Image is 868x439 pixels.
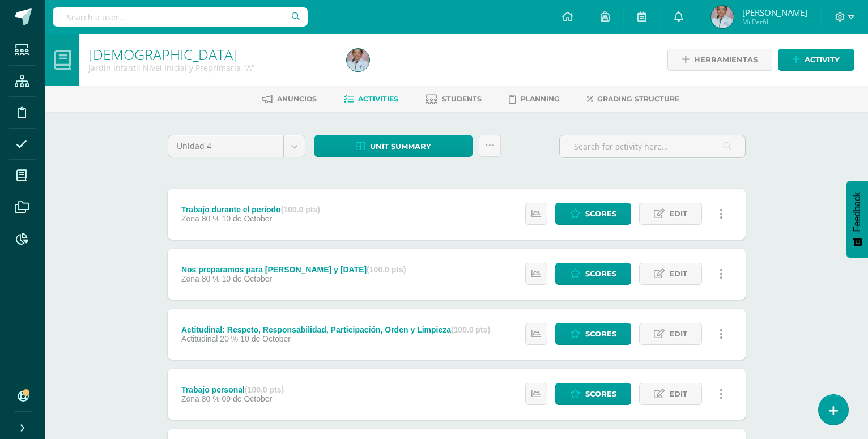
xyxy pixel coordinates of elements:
div: Jardín Infantil Nivel Inicial y Preprimaria 'A' [88,62,333,73]
span: Scores [585,323,616,344]
span: Planning [521,95,560,103]
span: Zona 80 % [181,274,220,283]
a: Scores [555,263,631,285]
span: Scores [585,383,616,404]
span: 10 de October [222,274,273,283]
a: Activities [344,90,398,108]
span: Activity [805,49,840,70]
strong: (100.0 pts) [451,325,490,334]
img: 55aacedf8adb5f628c9ac20f0ef23465.png [347,49,369,71]
span: Herramientas [694,49,758,70]
a: Planning [509,90,560,108]
button: Feedback - Mostrar encuesta [846,181,868,258]
span: Zona 80 % [181,394,220,403]
span: Unit summary [370,136,431,157]
a: Students [426,90,482,108]
span: Grading structure [597,95,679,103]
span: Scores [585,203,616,224]
a: [DEMOGRAPHIC_DATA] [88,45,237,64]
span: [PERSON_NAME] [742,7,807,18]
a: Herramientas [667,49,772,71]
a: Scores [555,383,631,405]
span: Unidad 4 [177,135,275,157]
input: Search for activity here… [560,135,745,157]
strong: (100.0 pts) [245,385,284,394]
a: Activity [778,49,854,71]
input: Search a user… [53,7,308,27]
img: 55aacedf8adb5f628c9ac20f0ef23465.png [711,6,734,28]
a: Anuncios [262,90,317,108]
div: Trabajo durante el período [181,205,320,214]
a: Unidad 4 [168,135,305,157]
span: Edit [669,383,687,404]
span: Feedback [852,192,862,232]
div: Actitudinal: Respeto, Responsabilidad, Participación, Orden y Limpieza [181,325,490,334]
span: 10 de October [222,214,273,223]
div: Nos preparamos para [PERSON_NAME] y [DATE] [181,265,406,274]
span: Mi Perfil [742,17,807,27]
span: Edit [669,323,687,344]
a: Scores [555,203,631,225]
span: Anuncios [277,95,317,103]
span: Zona 80 % [181,214,220,223]
strong: (100.0 pts) [367,265,406,274]
h1: Evangelización [88,46,333,62]
a: Unit summary [314,135,473,157]
span: Edit [669,203,687,224]
span: Actitudinal 20 % [181,334,238,343]
div: Trabajo personal [181,385,284,394]
span: Students [442,95,482,103]
span: 09 de October [222,394,273,403]
strong: (100.0 pts) [281,205,320,214]
a: Scores [555,323,631,345]
span: 10 de October [240,334,291,343]
span: Scores [585,263,616,284]
a: Grading structure [587,90,679,108]
span: Edit [669,263,687,284]
span: Activities [358,95,398,103]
